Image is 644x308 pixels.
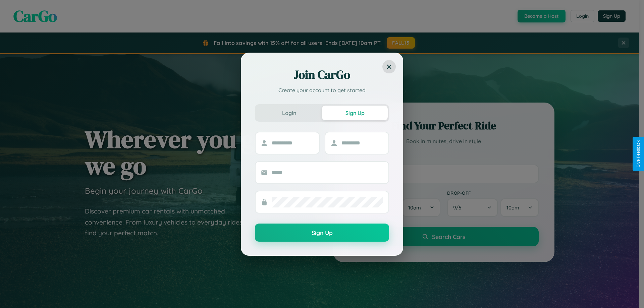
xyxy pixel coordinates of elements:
button: Login [256,106,322,120]
div: Give Feedback [636,140,641,168]
p: Create your account to get started [255,86,389,94]
button: Sign Up [255,224,389,242]
button: Sign Up [322,106,388,120]
h2: Join CarGo [255,67,389,83]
